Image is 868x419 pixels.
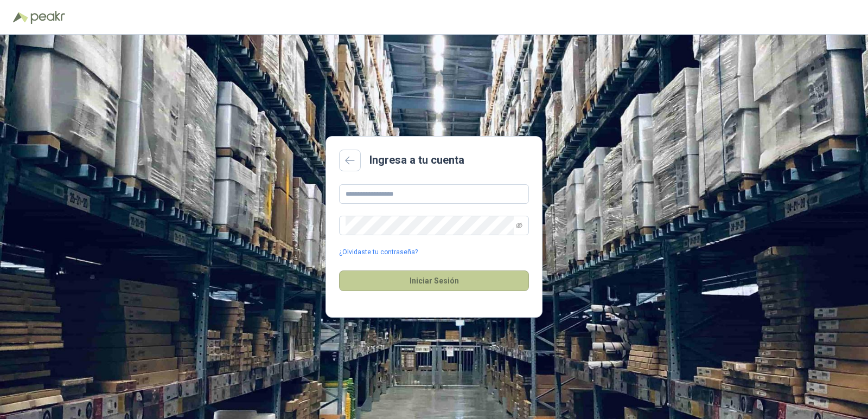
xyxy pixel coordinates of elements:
[13,12,28,23] img: Logo
[369,152,464,169] h2: Ingresa a tu cuenta
[30,11,65,24] img: Peakr
[339,247,418,257] a: ¿Olvidaste tu contraseña?
[339,270,529,291] button: Iniciar Sesión
[516,222,522,229] span: eye-invisible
